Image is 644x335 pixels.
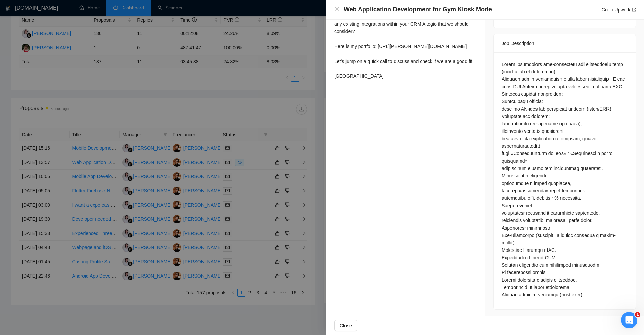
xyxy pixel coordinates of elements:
[502,61,627,298] div: Lorem ipsumdolors ame-consectetu adi elitseddoeiu temp (incid-utlab et doloremag). Aliquaen admin...
[340,322,352,329] span: Close
[502,34,627,52] div: Job Description
[635,312,640,317] span: 1
[334,320,357,331] button: Close
[621,312,637,328] iframe: Intercom live chat
[601,7,636,13] a: Go to Upworkexport
[334,7,340,12] span: close
[632,8,636,12] span: export
[344,5,492,14] h4: Web Application Development for Gym Kiosk Mode
[334,7,340,13] button: Close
